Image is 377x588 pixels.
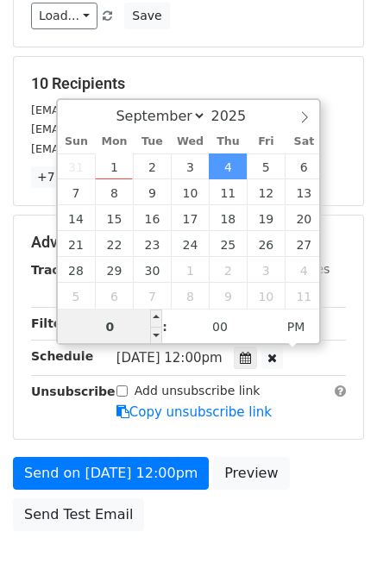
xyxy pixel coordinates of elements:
h5: Advanced [31,233,346,252]
small: [EMAIL_ADDRESS][DOMAIN_NAME] [31,142,223,155]
a: +7 more [31,166,96,188]
span: Sun [58,136,96,147]
a: Copy unsubscribe link [116,404,272,420]
strong: Unsubscribe [31,385,116,398]
input: Hour [58,310,163,344]
span: Fri [247,136,285,147]
span: September 13, 2025 [285,179,323,205]
span: September 7, 2025 [58,179,96,205]
span: September 29, 2025 [95,257,133,283]
span: Tue [133,136,171,147]
span: September 14, 2025 [58,205,96,231]
a: Preview [213,457,289,490]
span: September 18, 2025 [209,205,247,231]
span: October 5, 2025 [58,283,96,309]
span: September 4, 2025 [209,153,247,179]
strong: Schedule [31,349,93,363]
span: Wed [171,136,209,147]
span: September 10, 2025 [171,179,209,205]
span: September 1, 2025 [95,153,133,179]
a: Load... [31,3,97,29]
span: October 11, 2025 [285,283,323,309]
input: Year [206,108,268,124]
span: September 25, 2025 [209,231,247,257]
strong: Tracking [31,263,89,277]
span: October 10, 2025 [247,283,285,309]
strong: Filters [31,316,75,330]
span: Thu [209,136,247,147]
span: September 19, 2025 [247,205,285,231]
span: September 3, 2025 [171,153,209,179]
span: September 5, 2025 [247,153,285,179]
span: September 23, 2025 [133,231,171,257]
span: September 12, 2025 [247,179,285,205]
a: Send Test Email [13,498,144,531]
button: Save [124,3,169,29]
span: September 2, 2025 [133,153,171,179]
span: September 6, 2025 [285,153,323,179]
span: September 30, 2025 [133,257,171,283]
span: September 24, 2025 [171,231,209,257]
span: October 8, 2025 [171,283,209,309]
span: September 16, 2025 [133,205,171,231]
label: Add unsubscribe link [135,382,261,400]
span: October 6, 2025 [95,283,133,309]
span: September 11, 2025 [209,179,247,205]
span: August 31, 2025 [58,153,96,179]
span: October 9, 2025 [209,283,247,309]
span: October 2, 2025 [209,257,247,283]
span: September 21, 2025 [58,231,96,257]
span: October 4, 2025 [285,257,323,283]
span: October 1, 2025 [171,257,209,283]
a: Send on [DATE] 12:00pm [13,457,209,490]
span: September 8, 2025 [95,179,133,205]
span: Mon [95,136,133,147]
span: September 22, 2025 [95,231,133,257]
span: Sat [285,136,323,147]
iframe: Chat Widget [291,505,377,588]
span: September 20, 2025 [285,205,323,231]
span: October 3, 2025 [247,257,285,283]
span: September 28, 2025 [58,257,96,283]
span: : [162,310,167,344]
span: [DATE] 12:00pm [116,350,223,366]
span: September 9, 2025 [133,179,171,205]
input: Minute [167,310,273,344]
span: September 17, 2025 [171,205,209,231]
span: September 26, 2025 [247,231,285,257]
span: September 27, 2025 [285,231,323,257]
h5: 10 Recipients [31,74,346,93]
small: [EMAIL_ADDRESS][DOMAIN_NAME] [31,103,223,116]
span: Click to toggle [273,310,320,344]
small: [EMAIL_ADDRESS][DOMAIN_NAME] [31,122,223,135]
span: October 7, 2025 [133,283,171,309]
span: September 15, 2025 [95,205,133,231]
